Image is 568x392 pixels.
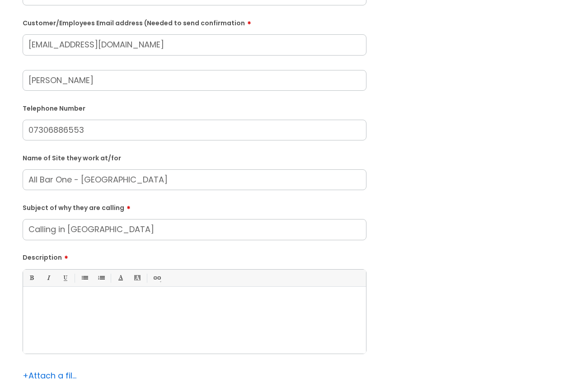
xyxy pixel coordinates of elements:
a: • Unordered List (Ctrl-Shift-7) [79,272,90,284]
a: 1. Ordered List (Ctrl-Shift-8) [95,272,107,284]
a: Font Color [115,272,126,284]
a: Back Color [131,272,143,284]
a: Underline(Ctrl-U) [59,272,70,284]
a: Bold (Ctrl-B) [26,272,37,284]
a: Italic (Ctrl-I) [42,272,54,284]
input: Your Name [23,70,366,91]
label: Description [23,251,366,261]
label: Telephone Number [23,103,366,112]
a: Link [151,272,162,284]
label: Name of Site they work at/for [23,153,366,162]
input: Email [23,34,366,55]
label: Subject of why they are calling [23,201,366,212]
label: Customer/Employees Email address (Needed to send confirmation [23,16,366,27]
div: Attach a file [23,369,77,383]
